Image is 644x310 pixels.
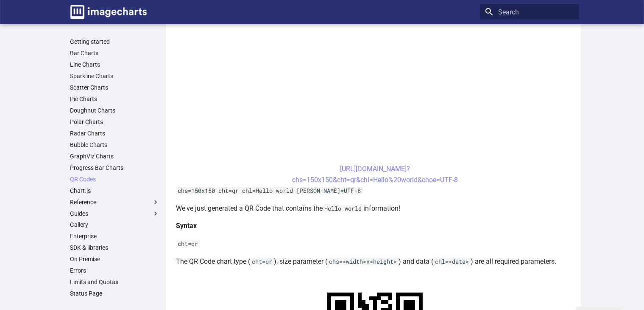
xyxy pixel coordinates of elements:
a: Limits and Quotas [70,278,159,286]
a: Sparkline Charts [70,72,159,80]
h4: Syntax [176,220,574,231]
label: Guides [70,210,159,217]
a: Getting started [70,38,159,45]
a: Bubble Charts [70,141,159,149]
a: Doughnut Charts [70,107,159,114]
code: Hello world [323,205,364,212]
img: logo [70,5,147,19]
a: Progress Bar Charts [70,164,159,172]
a: [URL][DOMAIN_NAME]?chs=150x150&cht=qr&chl=Hello%20world&choe=UTF-8 [292,165,458,184]
a: Enterprise [70,232,159,240]
a: Bar Charts [70,49,159,57]
a: Pie Charts [70,95,159,103]
a: Scatter Charts [70,84,159,91]
a: QR Codes [70,175,159,183]
a: Polar Charts [70,118,159,126]
a: Radar Charts [70,130,159,137]
code: chl=<data> [434,258,471,265]
code: chs=150x150 cht=qr chl=Hello world [PERSON_NAME]=UTF-8 [176,187,363,194]
code: cht=qr [176,240,200,248]
a: Chart.js [70,187,159,194]
a: Errors [70,267,159,274]
a: Gallery [70,221,159,228]
a: Line Charts [70,61,159,68]
code: chs=<width>x<height> [328,258,399,265]
a: SDK & libraries [70,244,159,251]
label: Reference [70,198,159,206]
a: On Premise [70,255,159,263]
code: cht=qr [251,258,274,265]
p: We've just generated a QR Code that contains the information! [176,203,574,214]
p: The QR Code chart type ( ), size parameter ( ) and data ( ) are all required parameters. [176,256,574,267]
a: Status Page [70,290,159,297]
a: Image-Charts documentation [67,2,150,23]
a: GraphViz Charts [70,152,159,160]
input: Search [480,4,579,20]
